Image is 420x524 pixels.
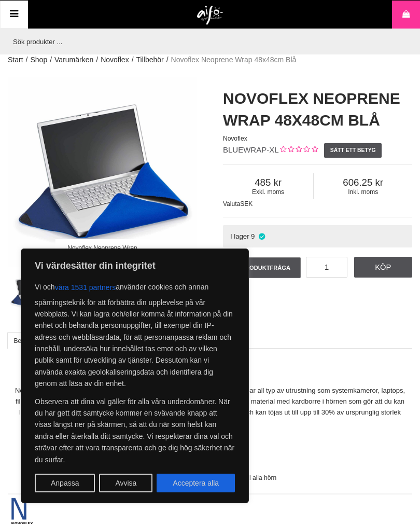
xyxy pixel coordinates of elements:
[279,145,318,156] div: Kundbetyg: 0
[223,257,301,278] a: Produktfråga
[223,188,313,196] span: Exkl. moms
[136,54,164,65] a: Tillbehör
[9,269,53,313] img: Novoflex Neoprene Wrap 48x48cm Blå
[223,135,247,142] span: Novoflex
[324,143,382,158] a: Sätt ett betyg
[50,54,52,65] span: /
[166,54,169,65] span: /
[54,54,93,65] a: Varumärken
[8,429,412,439] h4: Specifikationer
[96,54,98,65] span: /
[230,232,249,240] span: I lager
[251,232,255,240] span: 9
[99,474,152,492] button: Avvisa
[223,88,412,131] h1: Novoflex Neoprene Wrap 48x48cm Blå
[8,29,407,54] input: Sök produkter ...
[21,249,249,503] div: Vi värdesätter din integritet
[157,474,235,492] button: Acceptera alla
[55,278,116,297] button: våra 1531 partners
[35,278,235,390] p: Vi och använder cookies och annan spårningsteknik för att förbättra din upplevelse på vår webbpla...
[35,259,235,272] p: Vi värdesätter din integritet
[55,239,150,267] div: Novoflex Neoprene Wrap 48x48cm Blå
[8,54,23,65] a: Start
[257,232,266,240] i: I lager
[30,54,47,65] a: Shop
[8,366,412,379] h2: Beskrivning
[26,54,28,65] span: /
[171,54,297,65] span: Novoflex Neoprene Wrap 48x48cm Blå
[132,54,134,65] span: /
[35,396,235,465] p: Observera att dina val gäller för alla våra underdomäner. När du har gett ditt samtycke kommer en...
[7,332,52,349] a: Beskrivning
[197,6,223,25] img: logo.png
[354,257,413,278] a: Köp
[314,188,412,196] span: Inkl. moms
[314,177,412,188] span: 606.25
[240,200,253,208] span: SEK
[223,145,279,154] span: BLUEWRAP-XL
[35,474,95,492] button: Anpassa
[8,385,412,418] p: Novoflex Neopren Wrap XL 48x48cm är ett smart och flexibelt skydd som passar all typ av utrustnin...
[223,200,240,208] span: Valuta
[223,177,313,188] span: 485
[101,54,129,65] a: Novoflex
